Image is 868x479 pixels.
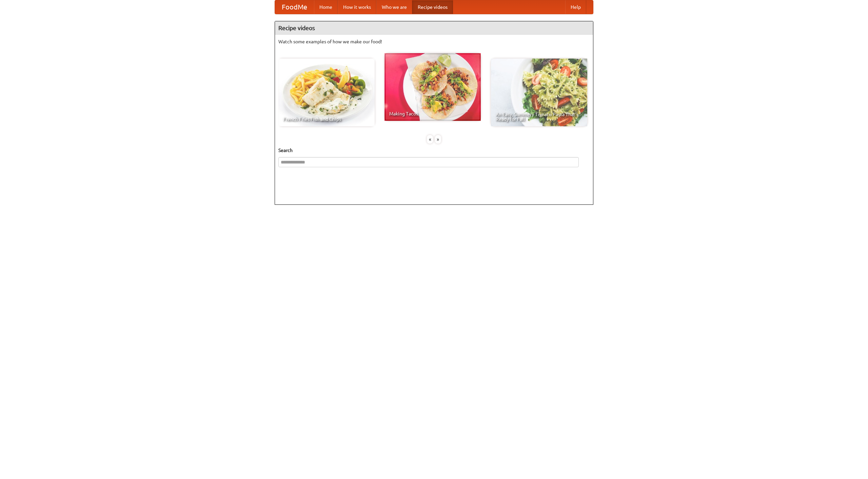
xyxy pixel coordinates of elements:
[389,111,476,116] span: Making Tacos
[384,53,481,121] a: Making Tacos
[565,0,586,14] a: Help
[338,0,376,14] a: How it works
[412,0,453,14] a: Recipe videos
[283,117,370,122] span: French Fries Fish and Chips
[491,59,587,126] a: An Easy, Summery Tomato Pasta That's Ready for Fall
[496,112,583,122] span: An Easy, Summery Tomato Pasta That's Ready for Fall
[427,135,433,144] div: «
[376,0,412,14] a: Who we are
[278,59,375,126] a: French Fries Fish and Chips
[435,135,441,144] div: »
[275,0,314,14] a: FoodMe
[278,147,590,154] h5: Search
[314,0,338,14] a: Home
[275,21,593,35] h4: Recipe videos
[278,38,590,45] p: Watch some examples of how we make our food!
